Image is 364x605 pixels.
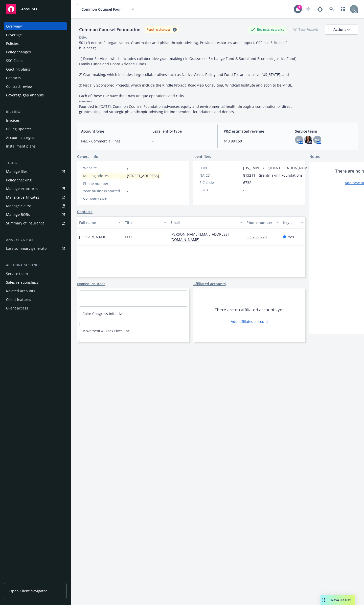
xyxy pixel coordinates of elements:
span: - [127,188,128,194]
a: Policy checking [4,176,67,184]
div: Invoices [6,116,20,124]
span: Accounts [21,7,37,11]
div: Coverage gap analysis [6,91,44,99]
a: Contract review [4,82,67,91]
div: Title [125,220,161,225]
div: Phone number [83,181,125,186]
a: Report a Bug [315,4,325,14]
button: Nova Assist [321,595,355,605]
a: Coverage gap analysis [4,91,67,99]
div: Loss summary generator [6,244,48,253]
div: Installment plans [6,142,36,150]
a: Account charges [4,134,67,142]
a: Service team [4,270,67,278]
span: Nova Assist [331,598,351,602]
a: Coverage [4,31,67,39]
div: NAICS [199,173,241,178]
span: [PERSON_NAME] [79,234,107,240]
div: Sales relationships [6,278,38,286]
div: Email [170,220,237,225]
img: photo [350,5,358,13]
div: Mailing address [83,173,125,178]
span: Yes [288,234,294,240]
span: Legal entity type [152,129,211,134]
div: Account charges [6,134,34,142]
div: Company size [83,196,125,201]
div: Analytics hub [4,237,67,242]
div: Related accounts [6,287,35,295]
div: Manage exposures [6,185,38,193]
a: Manage certificates [4,193,67,201]
div: Billing updates [6,125,32,133]
a: Policy changes [4,48,67,56]
div: FEIN [199,165,241,171]
span: $13,984.50 [224,138,283,144]
a: Client access [4,304,67,312]
div: Client access [6,304,28,312]
a: 3392033728 [246,235,271,239]
button: Key contact [281,216,305,228]
a: - [127,165,128,170]
div: Contract review [6,82,33,91]
img: photo [304,136,312,144]
span: Notes [309,154,320,160]
div: Tools [4,160,67,165]
a: Accounts [4,2,67,16]
div: SIC code [199,180,241,185]
button: Email [168,216,244,228]
div: 1 [297,5,302,10]
a: Switch app [338,4,348,14]
div: Phone number [246,220,273,225]
div: Overview [6,22,22,30]
a: Contacts [77,209,93,214]
div: Key contact [283,220,298,225]
a: SSC Cases [4,57,67,65]
div: Manage certificates [6,193,39,201]
span: MC [314,137,320,142]
a: Start snowing [303,4,313,14]
div: Total Rewards [291,26,321,33]
span: Common Counsel Foundation [81,7,125,12]
a: Installment plans [4,142,67,150]
a: Contacts [4,74,67,82]
span: [STREET_ADDRESS] [127,173,159,178]
a: Search [327,4,337,14]
span: There are no affiliated accounts yet [215,307,284,313]
a: Invoices [4,116,67,124]
a: Manage files [4,168,67,176]
a: Manage BORs [4,211,67,219]
button: Phone number [244,216,281,228]
span: Account type [81,129,140,134]
span: DC [297,137,302,142]
a: Color Congress Initiative [82,311,124,316]
a: - [82,294,84,299]
div: Actions [333,25,350,34]
div: Contacts [6,74,21,82]
div: SSC Cases [6,57,23,65]
span: CFO [125,234,132,240]
a: Sales relationships [4,278,67,286]
a: Billing updates [4,125,67,133]
span: 501 c3 nonprofit organization. Grantmaker and philanthropic advising. Provides resources and supp... [79,40,297,114]
button: Actions [325,25,358,35]
button: Common Counsel Foundation [77,4,140,14]
div: Drag to move [321,595,327,605]
div: CSLB [199,187,241,193]
span: - [127,196,128,201]
a: Named insureds [77,281,105,286]
div: DBA: - [79,35,88,40]
a: Movement 4 Black Lives, Inc. [82,328,131,333]
span: P&C - Commercial lines [81,138,140,144]
div: Common Counsel Foundation [77,26,143,33]
a: Quoting plans [4,65,67,73]
div: Policy changes [6,48,31,56]
div: Account settings [4,263,67,268]
a: Manage exposures [4,185,67,193]
span: Identifiers [193,154,211,159]
div: Policies [6,39,19,48]
a: Client features [4,296,67,304]
span: Service team [295,129,354,134]
a: [PERSON_NAME][EMAIL_ADDRESS][DOMAIN_NAME] [170,232,229,242]
button: Title [123,216,169,228]
div: Policy checking [6,176,32,184]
